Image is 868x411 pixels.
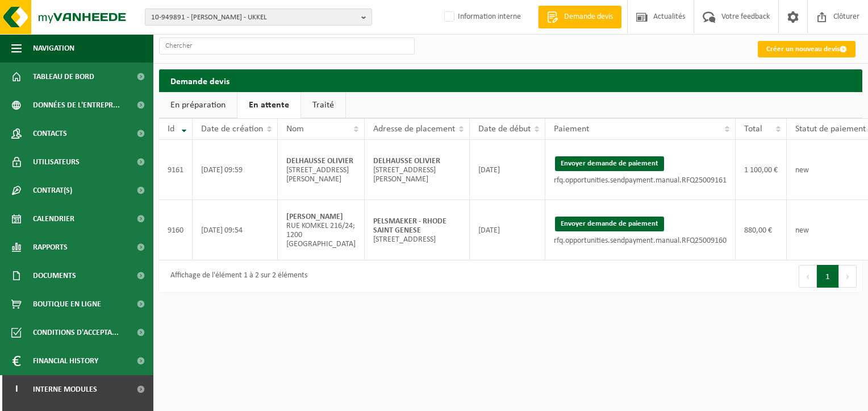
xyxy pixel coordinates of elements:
span: Calendrier [33,205,74,233]
a: Traité [301,92,345,118]
span: Statut de paiement [795,124,866,134]
td: [STREET_ADDRESS] [365,200,470,260]
td: [STREET_ADDRESS][PERSON_NAME] [365,140,470,200]
span: Paiement [554,124,589,134]
button: Envoyer demande de paiement [555,217,664,231]
span: Navigation [33,34,74,63]
span: Rapports [33,233,68,261]
span: new [795,166,809,175]
span: Date de début [478,124,531,134]
button: Previous [799,265,817,288]
span: 10-949891 - [PERSON_NAME] - UKKEL [151,9,357,26]
input: Chercher [159,38,415,55]
span: Total [744,124,762,134]
td: [DATE] [470,140,545,200]
label: Information interne [442,9,521,26]
span: Contrat(s) [33,176,72,205]
td: 9160 [159,200,193,260]
strong: PELSMAEKER - RHODE SAINT GENESE [373,217,446,235]
span: Tableau de bord [33,63,94,91]
span: Documents [33,261,76,290]
button: 10-949891 - [PERSON_NAME] - UKKEL [145,9,372,26]
td: [DATE] 09:59 [193,140,278,200]
span: Financial History [33,347,98,375]
a: Créer un nouveau devis [758,41,856,57]
p: rfq.opportunities.sendpayment.manual.RFQ25009161 [554,177,727,185]
strong: [PERSON_NAME] [286,213,343,221]
strong: DELHAUSSE OLIVIER [286,157,353,165]
span: I [11,375,22,404]
span: Demande devis [561,11,616,23]
a: Demande devis [538,6,621,28]
button: Envoyer demande de paiement [555,156,664,171]
p: rfq.opportunities.sendpayment.manual.RFQ25009160 [554,237,727,245]
a: En attente [237,92,301,118]
span: Nom [286,124,304,134]
button: Next [839,265,857,288]
span: Interne modules [33,375,97,404]
h2: Demande devis [159,69,862,92]
span: Conditions d'accepta... [33,318,119,347]
span: Boutique en ligne [33,290,101,318]
span: new [795,226,809,235]
button: 1 [817,265,839,288]
td: RUE KOMKEL 216/24; 1200 [GEOGRAPHIC_DATA] [278,200,365,260]
strong: DELHAUSSE OLIVIER [373,157,440,165]
span: Données de l'entrepr... [33,91,120,119]
a: En préparation [159,92,237,118]
span: Contacts [33,119,67,148]
td: 1 100,00 € [736,140,787,200]
div: Affichage de l'élément 1 à 2 sur 2 éléments [165,266,307,287]
td: [STREET_ADDRESS][PERSON_NAME] [278,140,365,200]
span: Utilisateurs [33,148,80,176]
span: Adresse de placement [373,124,455,134]
td: 9161 [159,140,193,200]
td: [DATE] [470,200,545,260]
span: Id [168,124,174,134]
span: Date de création [201,124,263,134]
td: 880,00 € [736,200,787,260]
td: [DATE] 09:54 [193,200,278,260]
